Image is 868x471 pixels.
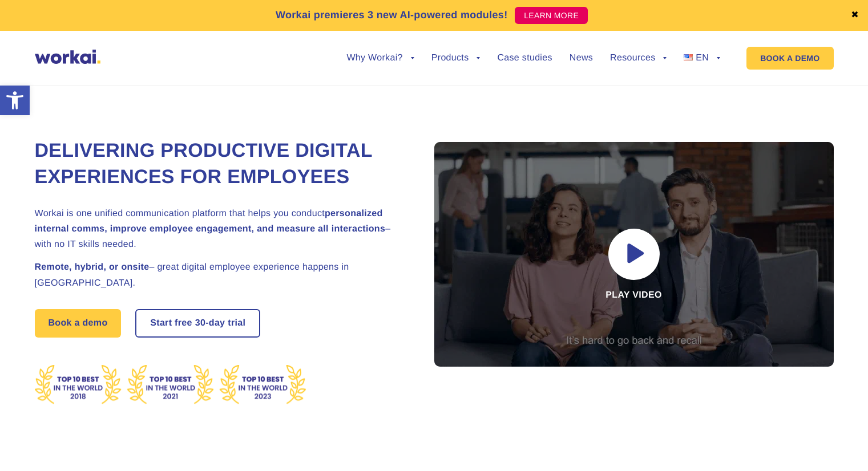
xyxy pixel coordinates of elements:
a: ✖ [851,11,859,20]
a: Resources [610,54,667,63]
a: News [570,54,593,63]
a: Start free30-daytrial [136,310,259,336]
h2: Workai is one unified communication platform that helps you conduct – with no IT skills needed. [35,206,406,253]
strong: Remote, hybrid, or onsite [35,262,150,272]
p: Workai premieres 3 new AI-powered modules! [276,7,508,23]
a: Book a demo [35,309,122,338]
a: LEARN MORE [515,7,588,24]
a: BOOK A DEMO [746,47,833,70]
a: Products [431,54,481,63]
span: EN [696,53,709,63]
a: Case studies [497,54,552,63]
h1: Delivering Productive Digital Experiences for Employees [35,138,406,190]
div: Play video [434,142,834,367]
a: Why Workai? [346,54,414,63]
i: 30-day [195,319,225,328]
h2: – great digital employee experience happens in [GEOGRAPHIC_DATA]. [35,259,406,290]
